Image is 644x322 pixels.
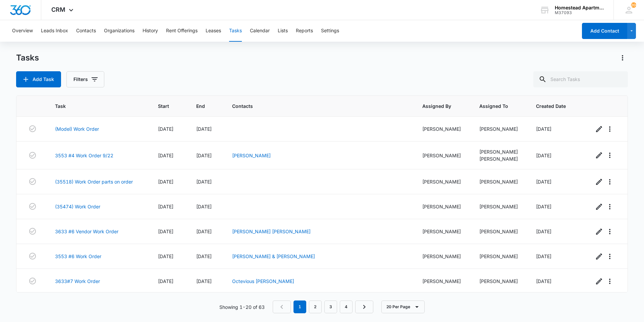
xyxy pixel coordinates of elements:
a: Octevious [PERSON_NAME] [232,278,294,284]
p: Showing 1-20 of 63 [219,304,265,311]
button: 20 Per Page [381,300,425,313]
span: [DATE] [536,153,551,158]
span: [DATE] [158,253,173,259]
button: Rent Offerings [166,20,198,42]
span: [DATE] [158,126,173,132]
div: [PERSON_NAME] [479,228,520,235]
button: Overview [12,20,33,42]
a: 3553 #4 Work Order 9/22 [55,152,113,159]
span: Start [158,103,170,110]
span: [DATE] [536,204,551,209]
span: [DATE] [196,278,212,284]
span: [DATE] [536,179,551,185]
span: [DATE] [536,126,551,132]
button: Calendar [250,20,270,42]
div: [PERSON_NAME] [422,228,463,235]
a: (Model) Work Order [55,125,99,132]
span: [DATE] [158,153,173,158]
span: End [196,103,206,110]
span: [DATE] [158,278,173,284]
span: [DATE] [158,229,173,234]
span: [DATE] [196,229,212,234]
button: Actions [617,52,628,63]
input: Search Tasks [533,71,628,87]
button: Leads Inbox [41,20,68,42]
a: 3633#7 Work Order [55,278,100,285]
button: Add Contact [582,23,627,39]
span: [DATE] [196,204,212,209]
button: Add Task [16,71,61,87]
div: [PERSON_NAME] [422,203,463,210]
button: Contacts [76,20,96,42]
div: [PERSON_NAME] [422,125,463,132]
a: Page 3 [324,300,337,313]
div: notifications count [631,2,636,8]
span: CRM [51,6,65,13]
span: [DATE] [196,253,212,259]
a: [PERSON_NAME] [232,153,271,158]
button: Lists [278,20,288,42]
button: Leases [206,20,221,42]
button: History [143,20,158,42]
div: [PERSON_NAME] [422,278,463,285]
a: Page 2 [309,300,322,313]
em: 1 [293,300,306,313]
span: [DATE] [158,179,173,185]
div: [PERSON_NAME] [479,125,520,132]
span: Assigned By [422,103,453,110]
button: Filters [66,71,104,87]
a: [PERSON_NAME] & [PERSON_NAME] [232,253,315,259]
div: [PERSON_NAME] [422,152,463,159]
a: 3633 #6 Vendor Work Order [55,228,118,235]
div: [PERSON_NAME] [479,278,520,285]
div: [PERSON_NAME] [479,253,520,260]
a: (35518) Work Order parts on order [55,178,133,185]
div: [PERSON_NAME] [422,178,463,185]
div: [PERSON_NAME] [479,148,520,155]
span: Created Date [536,103,568,110]
span: Task [55,103,132,110]
a: (35474) Work Order [55,203,100,210]
a: [PERSON_NAME] [PERSON_NAME] [232,229,311,234]
span: [DATE] [196,126,212,132]
div: [PERSON_NAME] [479,203,520,210]
div: account id [555,10,604,15]
span: Assigned To [479,103,510,110]
span: [DATE] [196,179,212,185]
div: [PERSON_NAME] [422,253,463,260]
div: [PERSON_NAME] [479,155,520,162]
h1: Tasks [16,53,39,63]
span: [DATE] [158,204,173,209]
span: [DATE] [196,153,212,158]
span: [DATE] [536,253,551,259]
span: Contacts [232,103,396,110]
a: Next Page [355,300,373,313]
a: Page 4 [340,300,353,313]
button: Organizations [104,20,135,42]
div: account name [555,5,604,10]
button: Reports [296,20,313,42]
span: [DATE] [536,229,551,234]
button: Tasks [229,20,242,42]
nav: Pagination [273,300,373,313]
button: Settings [321,20,339,42]
div: [PERSON_NAME] [479,178,520,185]
span: 208 [631,2,636,8]
a: 3553 #6 Work Order [55,253,101,260]
span: [DATE] [536,278,551,284]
